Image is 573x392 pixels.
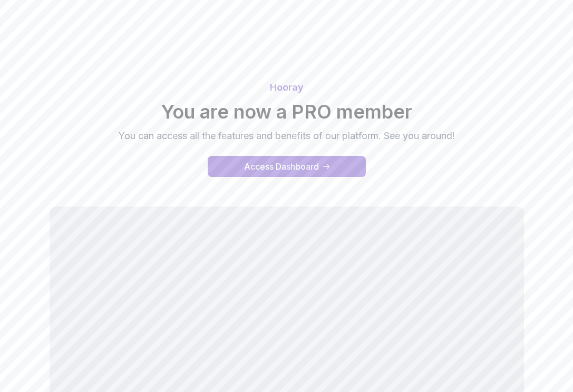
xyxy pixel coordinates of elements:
[5,80,568,95] p: Hooray
[5,101,568,122] h2: You are now a PRO member
[208,156,366,177] button: Access Dashboard
[110,129,464,143] p: You can access all the features and benefits of our platform. See you around!
[208,156,366,177] a: access-dashboard
[244,160,319,173] div: Access Dashboard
